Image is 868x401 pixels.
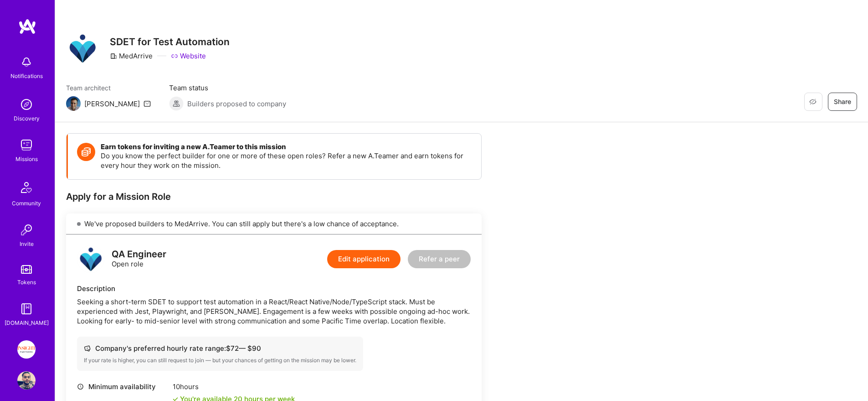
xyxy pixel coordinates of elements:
span: Team architect [66,83,151,93]
img: guide book [17,300,36,318]
div: Minimum availability [77,382,168,391]
img: Community [15,177,37,198]
span: Builders proposed to company [187,99,286,109]
button: Edit application [327,250,401,268]
div: Tokens [17,277,36,287]
button: Share [828,93,857,111]
img: Insight Partners: Data & AI - Sourcing [17,340,36,359]
i: icon Cash [84,345,91,352]
div: Missions [15,154,38,164]
div: [DOMAIN_NAME] [5,318,49,328]
img: User Avatar [17,371,36,390]
div: Invite [20,239,34,249]
div: Description [77,284,471,293]
div: Company's preferred hourly rate range: $ 72 — $ 90 [84,344,356,353]
span: Share [834,97,851,106]
i: icon Clock [77,383,84,390]
img: teamwork [17,136,36,154]
div: Seeking a short-term SDET to support test automation in a React/React Native/Node/TypeScript stac... [77,297,471,326]
div: Open role [112,250,166,269]
h4: Earn tokens for inviting a new A.Teamer to this mission [101,143,472,151]
i: icon EyeClosed [809,98,817,105]
div: 10 hours [173,382,295,391]
img: tokens [21,265,32,274]
div: If your rate is higher, you can still request to join — but your chances of getting on the missio... [84,357,356,364]
div: [PERSON_NAME] [84,99,140,109]
button: Refer a peer [408,250,471,268]
p: Do you know the perfect builder for one or more of these open roles? Refer a new A.Teamer and ear... [101,151,472,170]
div: We've proposed builders to MedArrive. You can still apply but there's a low chance of acceptance. [66,214,482,234]
a: Insight Partners: Data & AI - Sourcing [15,340,38,359]
div: Apply for a Mission Role [66,191,482,203]
img: Company Logo [66,32,99,65]
div: QA Engineer [112,250,166,259]
img: Invite [17,221,36,239]
span: Team status [169,83,286,93]
img: Builders proposed to company [169,96,184,111]
img: logo [77,245,104,273]
img: Team Architect [66,96,81,111]
h3: SDET for Test Automation [110,36,230,47]
i: icon CompanyGray [110,52,117,60]
i: icon Mail [144,100,151,107]
a: Website [171,51,206,61]
a: User Avatar [15,371,38,390]
img: bell [17,53,36,71]
img: logo [18,18,36,35]
div: MedArrive [110,51,153,61]
img: discovery [17,95,36,114]
div: Notifications [10,71,43,81]
img: Token icon [77,143,95,161]
div: Community [12,198,41,208]
div: Discovery [14,114,40,123]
